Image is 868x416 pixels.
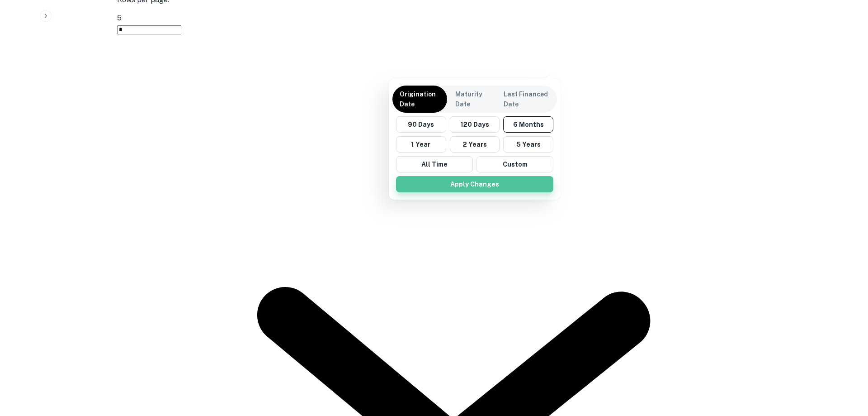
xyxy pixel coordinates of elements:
[396,116,446,133] button: 90 Days
[504,89,550,109] p: Last Financed Date
[455,89,488,109] p: Maturity Date
[450,136,500,153] button: 2 Years
[396,136,446,153] button: 1 Year
[476,156,553,172] button: Custom
[503,136,553,153] button: 5 Years
[396,156,473,172] button: All Time
[450,116,500,133] button: 120 Days
[396,176,553,192] button: Apply Changes
[503,116,553,133] button: 6 Months
[400,89,440,109] p: Origination Date
[823,344,868,387] iframe: Chat Widget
